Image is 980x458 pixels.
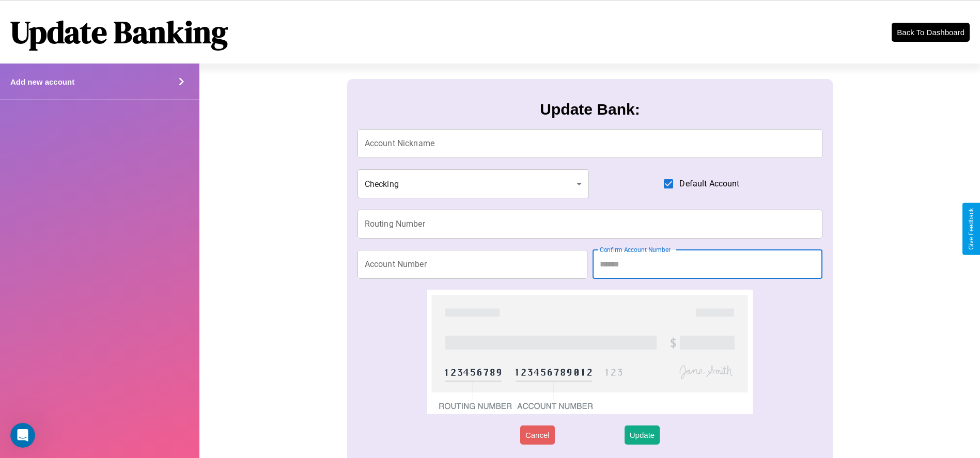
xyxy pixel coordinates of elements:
[600,245,671,254] label: Confirm Account Number
[540,101,640,118] h3: Update Bank:
[520,425,555,445] button: Cancel
[679,178,739,190] span: Default Account
[625,425,660,445] button: Update
[892,23,970,42] button: Back To Dashboard
[357,169,589,198] div: Checking
[10,11,228,53] h1: Update Banking
[427,290,753,414] img: check
[10,77,74,86] h4: Add new account
[968,208,975,250] div: Give Feedback
[10,423,35,448] iframe: Intercom live chat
